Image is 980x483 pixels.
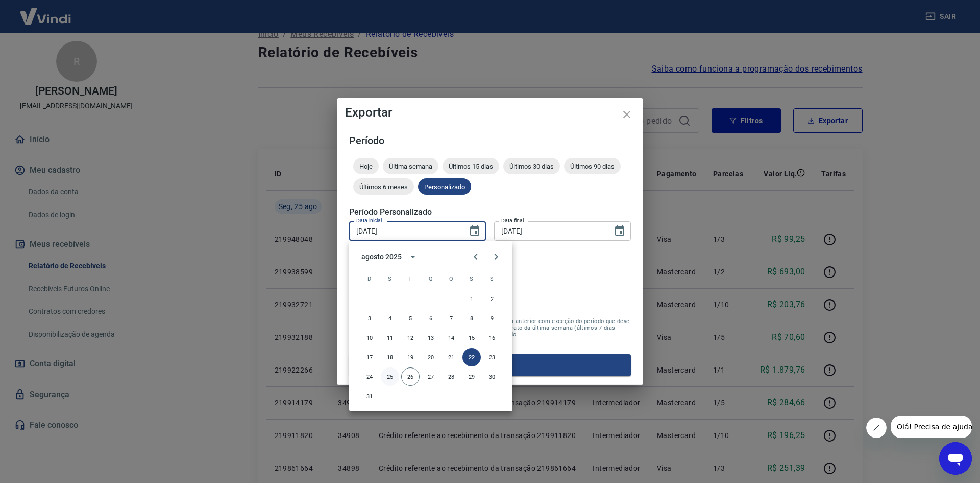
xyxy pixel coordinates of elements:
[401,268,420,289] span: terça-feira
[615,102,639,127] button: close
[503,158,560,174] div: Últimos 30 dias
[501,217,524,224] label: Data final
[349,135,631,146] h5: Período
[939,442,972,475] iframe: Botão para abrir a janela de mensagens
[401,367,420,386] button: 26
[418,178,471,195] div: Personalizado
[360,268,379,289] span: domingo
[442,329,460,347] button: 14
[383,158,438,174] div: Última semana
[443,163,499,170] span: Últimos 15 dias
[486,246,506,267] button: Next month
[483,290,501,308] button: 2
[422,268,440,289] span: quarta-feira
[422,367,440,386] button: 27
[422,329,440,347] button: 13
[360,348,379,366] button: 17
[442,268,460,289] span: quinta-feira
[360,329,379,347] button: 10
[465,246,486,267] button: Previous month
[866,418,887,438] iframe: Fechar mensagem
[483,329,501,347] button: 16
[345,106,635,119] h4: Exportar
[464,221,485,241] button: Choose date, selected date is 22 de ago de 2025
[353,163,379,170] span: Hoje
[442,348,460,366] button: 21
[443,158,499,174] div: Últimos 15 dias
[401,309,420,328] button: 5
[503,163,560,170] span: Últimos 30 dias
[353,183,414,191] span: Últimos 6 meses
[349,207,631,217] h5: Período Personalizado
[360,309,379,328] button: 3
[422,348,440,366] button: 20
[462,309,481,328] button: 8
[483,367,501,386] button: 30
[462,290,481,308] button: 1
[609,221,630,241] button: Choose date, selected date is 25 de ago de 2025
[381,329,399,347] button: 11
[483,348,501,366] button: 23
[383,163,438,170] span: Última semana
[353,158,379,174] div: Hoje
[891,416,972,438] iframe: Mensagem da empresa
[360,367,379,386] button: 24
[404,248,422,265] button: calendar view is open, switch to year view
[381,348,399,366] button: 18
[381,268,399,289] span: segunda-feira
[353,178,414,195] div: Últimos 6 meses
[462,367,481,386] button: 29
[381,309,399,328] button: 4
[6,7,86,15] span: Olá! Precisa de ajuda?
[564,158,621,174] div: Últimos 90 dias
[462,329,481,347] button: 15
[360,387,379,405] button: 31
[494,221,605,240] input: DD/MM/YYYY
[462,268,481,289] span: sexta-feira
[401,329,420,347] button: 12
[442,309,460,328] button: 7
[356,217,382,224] label: Data inicial
[381,367,399,386] button: 25
[483,268,501,289] span: sábado
[418,183,471,191] span: Personalizado
[564,163,621,170] span: Últimos 90 dias
[442,367,460,386] button: 28
[483,309,501,328] button: 9
[422,309,440,328] button: 6
[349,221,460,240] input: DD/MM/YYYY
[462,348,481,366] button: 22
[401,348,420,366] button: 19
[361,251,401,262] div: agosto 2025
